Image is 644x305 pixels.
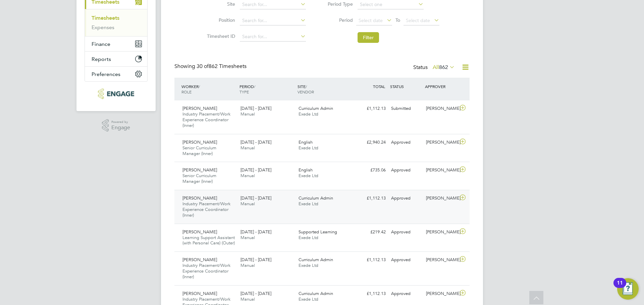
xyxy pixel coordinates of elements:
span: Select date [359,17,383,23]
span: Manual [240,296,255,302]
span: Supported Learning [299,229,337,235]
span: Finance [92,41,110,47]
a: Timesheets [92,15,119,21]
button: Preferences [85,67,147,81]
span: TYPE [239,89,249,94]
span: Preferences [92,71,120,77]
span: 862 [439,64,448,71]
div: STATUS [388,80,423,92]
div: [PERSON_NAME] [423,137,458,148]
span: Curriculum Admin [299,195,333,201]
span: Select date [406,17,430,23]
div: £1,112.13 [354,254,388,265]
span: Exede Ltd [299,235,318,240]
span: [PERSON_NAME] [182,257,217,262]
div: £219.42 [354,227,388,238]
label: Site [205,1,235,7]
span: Exede Ltd [299,145,318,151]
div: [PERSON_NAME] [423,227,458,238]
div: Approved [388,137,423,148]
span: [DATE] - [DATE] [240,139,271,145]
a: Expenses [92,24,114,30]
span: [DATE] - [DATE] [240,105,271,111]
div: Approved [388,254,423,265]
span: 30 of [197,63,209,70]
label: Period [323,17,353,23]
span: / [306,84,307,89]
div: £1,112.13 [354,103,388,114]
span: VENDOR [298,89,314,94]
button: Filter [358,32,379,43]
span: English [299,167,313,173]
div: [PERSON_NAME] [423,165,458,176]
div: £1,112.13 [354,288,388,299]
div: Approved [388,288,423,299]
span: Exede Ltd [299,262,318,268]
div: SITE [296,80,354,98]
div: Approved [388,227,423,238]
span: / [199,84,200,89]
div: Approved [388,193,423,204]
div: Showing [174,63,248,70]
div: 11 [617,283,623,292]
div: [PERSON_NAME] [423,103,458,114]
span: TOTAL [373,84,385,89]
span: Manual [240,262,255,268]
span: ROLE [181,89,192,94]
span: [DATE] - [DATE] [240,257,271,262]
span: Manual [240,173,255,178]
span: Manual [240,145,255,151]
span: Exede Ltd [299,111,318,117]
div: Submitted [388,103,423,114]
span: Curriculum Admin [299,291,333,296]
span: Exede Ltd [299,201,318,207]
span: Powered by [111,119,130,125]
span: Manual [240,201,255,207]
span: [DATE] - [DATE] [240,229,271,235]
label: All [433,64,455,71]
span: Manual [240,111,255,117]
div: Approved [388,165,423,176]
a: Powered byEngage [102,119,130,132]
span: Exede Ltd [299,296,318,302]
span: [PERSON_NAME] [182,139,217,145]
label: Period Type [323,1,353,7]
span: To [393,16,402,24]
div: APPROVER [423,80,458,92]
span: Exede Ltd [299,173,318,178]
span: Industry Placement/Work Experience Coordinator (Inner) [182,262,230,280]
span: Industry Placement/Work Experience Coordinator (Inner) [182,111,230,128]
span: [DATE] - [DATE] [240,195,271,201]
div: Timesheets [85,9,147,36]
div: [PERSON_NAME] [423,288,458,299]
div: WORKER [180,80,238,98]
div: £2,940.24 [354,137,388,148]
input: Search for... [240,16,306,25]
img: xede-logo-retina.png [98,88,134,99]
span: Curriculum Admin [299,257,333,262]
span: [PERSON_NAME] [182,105,217,111]
span: [PERSON_NAME] [182,229,217,235]
span: [PERSON_NAME] [182,195,217,201]
div: PERIOD [238,80,296,98]
button: Reports [85,52,147,66]
span: Manual [240,235,255,240]
span: [DATE] - [DATE] [240,291,271,296]
button: Open Resource Center, 11 new notifications [617,278,639,300]
span: English [299,139,313,145]
div: [PERSON_NAME] [423,193,458,204]
span: [PERSON_NAME] [182,167,217,173]
div: £735.06 [354,165,388,176]
span: [DATE] - [DATE] [240,167,271,173]
input: Search for... [240,32,306,42]
div: £1,112.13 [354,193,388,204]
div: Status [413,63,456,72]
span: / [254,84,255,89]
span: 862 Timesheets [197,63,247,70]
label: Timesheet ID [205,33,235,39]
span: Curriculum Admin [299,105,333,111]
button: Finance [85,36,147,51]
span: Industry Placement/Work Experience Coordinator (Inner) [182,201,230,218]
a: Go to home page [85,88,148,99]
span: Reports [92,56,111,62]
